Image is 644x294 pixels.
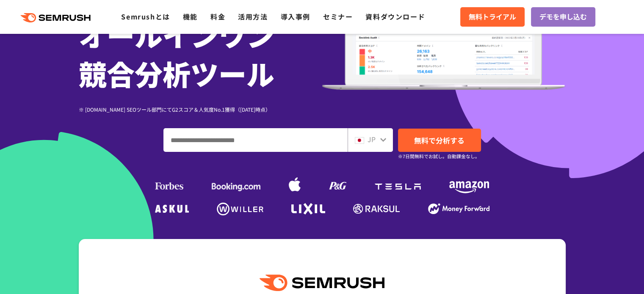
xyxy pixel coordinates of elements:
a: 無料トライアル [460,7,525,27]
a: デモを申し込む [531,7,595,27]
a: Semrushとは [121,11,170,22]
span: JP [368,134,376,144]
h1: オールインワン 競合分析ツール [79,15,322,93]
a: セミナー [323,11,353,22]
input: ドメイン、キーワードまたはURLを入力してください [164,129,347,151]
a: 資料ダウンロード [365,11,425,22]
span: 無料で分析する [414,135,464,146]
a: 機能 [183,11,198,22]
a: 活用方法 [238,11,268,22]
span: デモを申し込む [539,11,587,22]
span: 無料トライアル [469,11,516,22]
a: 料金 [210,11,225,22]
a: 無料で分析する [398,129,481,152]
img: Semrush [260,275,384,291]
a: 導入事例 [281,11,310,22]
div: ※ [DOMAIN_NAME] SEOツール部門にてG2スコア＆人気度No.1獲得（[DATE]時点） [79,105,322,113]
small: ※7日間無料でお試し。自動課金なし。 [398,152,480,160]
